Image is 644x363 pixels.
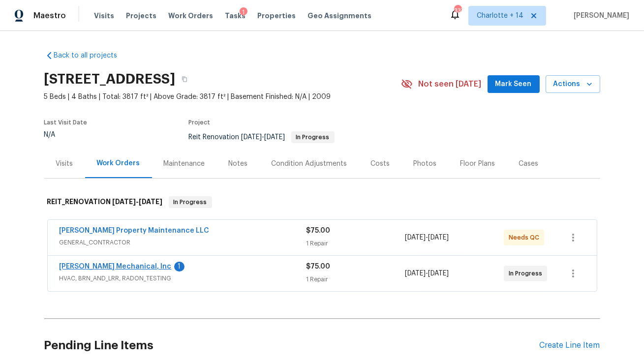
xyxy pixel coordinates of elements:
button: Mark Seen [488,75,540,93]
span: Reit Renovation [189,134,335,141]
span: In Progress [292,134,334,140]
span: $75.00 [307,263,331,270]
span: Projects [126,11,156,21]
span: Project [189,120,211,125]
span: HVAC, BRN_AND_LRR, RADON_TESTING [60,273,307,283]
h6: REIT_RENOVATION [47,196,163,208]
div: 1 [174,262,184,272]
span: Actions [553,78,592,91]
a: [PERSON_NAME] Property Maintenance LLC [60,227,210,234]
span: Needs QC [509,233,543,242]
div: 1 Repair [307,274,405,284]
span: [DATE] [428,270,449,277]
span: Properties [257,11,296,21]
span: Maestro [33,11,66,21]
a: [PERSON_NAME] Mechanical, Inc [60,263,172,270]
span: In Progress [509,269,546,278]
span: Charlotte + 14 [477,11,523,21]
span: Work Orders [168,11,213,21]
span: [DATE] [428,234,449,241]
span: - [242,134,285,141]
div: Photos [414,159,437,169]
h2: [STREET_ADDRESS] [44,74,176,84]
span: Mark Seen [495,78,532,91]
a: Back to all projects [44,51,139,60]
span: [DATE] [139,198,163,205]
div: REIT_RENOVATION [DATE]-[DATE]In Progress [44,186,600,218]
span: Not seen [DATE] [419,79,482,89]
span: - [405,233,449,242]
div: 1 Repair [307,239,405,248]
div: 1 [240,7,247,17]
span: [DATE] [113,198,136,205]
span: Geo Assignments [307,11,371,21]
span: In Progress [170,197,211,207]
div: Visits [56,159,73,169]
button: Actions [546,75,600,93]
div: Maintenance [164,159,205,169]
div: Condition Adjustments [272,159,347,169]
div: Notes [229,159,248,169]
div: Cases [519,159,539,169]
span: [PERSON_NAME] [570,11,629,21]
div: 337 [454,6,461,16]
span: [DATE] [265,134,285,141]
span: $75.00 [307,227,331,234]
span: GENERAL_CONTRACTOR [60,238,307,247]
div: Work Orders [97,158,140,168]
div: Floor Plans [460,159,495,169]
span: Tasks [225,12,245,19]
div: Create Line Item [540,341,600,350]
span: [DATE] [242,134,262,141]
span: - [113,198,163,205]
span: [DATE] [405,270,426,277]
span: - [405,269,449,278]
span: [DATE] [405,234,426,241]
span: Last Visit Date [44,120,88,125]
div: N/A [44,131,88,138]
div: Costs [371,159,390,169]
button: Copy Address [176,70,193,88]
span: 5 Beds | 4 Baths | Total: 3817 ft² | Above Grade: 3817 ft² | Basement Finished: N/A | 2009 [44,92,401,102]
span: Visits [94,11,114,21]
